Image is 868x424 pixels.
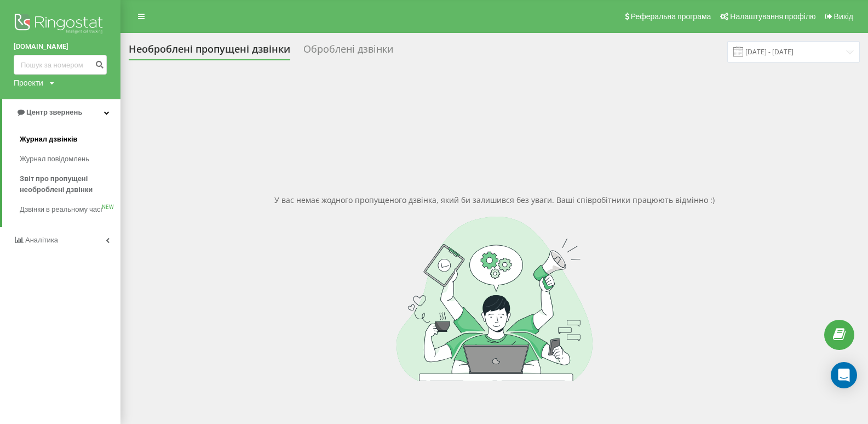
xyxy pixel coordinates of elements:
div: Open Intercom Messenger [831,362,857,388]
span: Аналiтика [25,236,58,244]
a: Журнал дзвінків [20,129,120,149]
span: Налаштування профілю [730,12,815,21]
a: Звіт про пропущені необроблені дзвінки [20,169,120,200]
span: Журнал дзвінків [20,134,78,145]
a: Дзвінки в реальному часіNEW [20,200,120,219]
a: Центр звернень [2,99,120,126]
span: Реферальна програма [631,12,711,21]
input: Пошук за номером [14,55,107,75]
a: [DOMAIN_NAME] [14,41,107,52]
span: Журнал повідомлень [20,154,89,165]
a: Журнал повідомлень [20,149,120,169]
span: Вихід [834,12,853,21]
span: Дзвінки в реальному часі [20,204,102,215]
span: Центр звернень [26,108,82,116]
div: Необроблені пропущені дзвінки [129,43,290,60]
div: Проекти [14,77,43,88]
div: Оброблені дзвінки [303,43,393,60]
img: Ringostat logo [14,11,107,38]
span: Звіт про пропущені необроблені дзвінки [20,173,115,195]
